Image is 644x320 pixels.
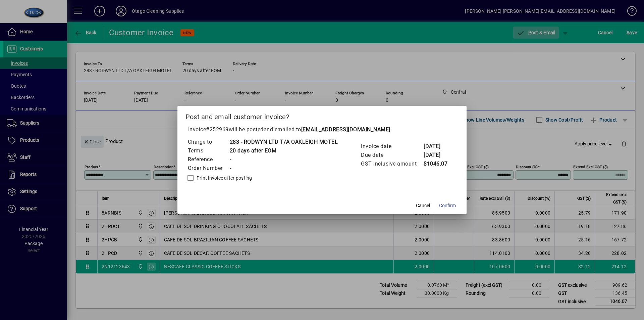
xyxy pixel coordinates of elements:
td: Terms [187,146,229,155]
h2: Post and email customer invoice? [177,106,467,125]
td: Order Number [187,164,229,173]
td: - [229,164,338,173]
td: 283 - RODWYN LTD T/A OAKLEIGH MOTEL [229,138,338,146]
span: Cancel [416,202,430,209]
button: Cancel [412,199,434,212]
td: Invoice date [361,142,423,151]
td: [DATE] [423,142,450,151]
p: Invoice will be posted . [185,126,459,134]
b: [EMAIL_ADDRESS][DOMAIN_NAME] [301,126,390,133]
td: $1046.07 [423,159,450,168]
td: Charge to [187,138,229,146]
label: Print invoice after posting [195,175,252,181]
td: Reference [187,155,229,164]
span: #252969 [206,126,229,133]
button: Confirm [436,199,459,212]
span: and emailed to [264,126,390,133]
span: Confirm [439,202,456,209]
td: 20 days after EOM [229,146,338,155]
td: [DATE] [423,151,450,159]
td: - [229,155,338,164]
td: Due date [361,151,423,159]
td: GST inclusive amount [361,159,423,168]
